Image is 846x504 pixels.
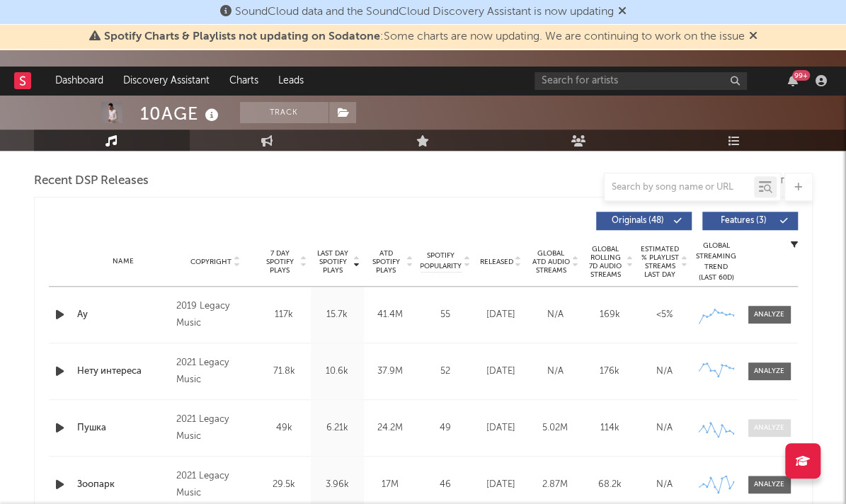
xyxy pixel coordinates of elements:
a: Пушка [77,421,170,435]
span: Global Rolling 7D Audio Streams [586,245,625,279]
button: 99+ [788,75,798,86]
a: Discovery Assistant [113,67,219,95]
a: Зоопарк [77,478,170,492]
div: 2019 Legacy Music [176,298,253,332]
div: 2021 Legacy Music [176,468,253,502]
div: 49 [421,421,470,435]
span: Global ATD Audio Streams [532,249,571,275]
div: Name [77,256,170,267]
span: Originals ( 48 ) [605,217,670,225]
a: Dashboard [45,67,113,95]
span: Features ( 3 ) [711,217,777,225]
div: 46 [421,478,470,492]
span: Estimated % Playlist Streams Last Day [641,245,680,279]
div: 6.21k [314,421,360,435]
div: Global Streaming Trend (Last 60D) [695,241,738,283]
div: 99 + [792,70,810,81]
span: : Some charts are now updating. We are continuing to work on the issue [104,31,745,42]
div: [DATE] [477,308,525,322]
div: 10.6k [314,365,360,379]
button: Originals(48) [596,212,692,230]
a: Charts [219,67,268,95]
span: Spotify Charts & Playlists not updating on Sodatone [104,31,380,42]
span: Copyright [190,258,231,266]
div: 71.8k [261,365,307,379]
button: Features(3) [702,212,798,230]
div: 68.2k [586,478,634,492]
div: 2021 Legacy Music [176,411,253,445]
a: Ау [77,308,170,322]
span: Last Day Spotify Plays [314,249,352,275]
div: 24.2M [367,421,413,435]
div: 117k [261,308,307,322]
div: [DATE] [477,421,525,435]
div: 169k [586,308,634,322]
span: Released [480,258,513,266]
span: Spotify Popularity [420,251,462,272]
div: 37.9M [367,365,413,379]
div: N/A [532,365,579,379]
div: 10AGE [140,102,222,125]
div: N/A [641,421,688,435]
span: ATD Spotify Plays [367,249,405,275]
input: Search by song name or URL [605,182,754,193]
div: 5.02M [532,421,579,435]
input: Search for artists [535,72,747,90]
div: 2.87M [532,478,579,492]
div: 3.96k [314,478,360,492]
div: 49k [261,421,307,435]
div: 55 [421,308,470,322]
div: 17M [367,478,413,492]
span: SoundCloud data and the SoundCloud Discovery Assistant is now updating [235,6,614,18]
button: Track [240,102,328,123]
div: 41.4M [367,308,413,322]
a: Нету интереса [77,365,170,379]
div: [DATE] [477,478,525,492]
a: Leads [268,67,314,95]
div: <5% [641,308,688,322]
span: 7 Day Spotify Plays [261,249,299,275]
div: N/A [641,365,688,379]
div: 52 [421,365,470,379]
div: 2021 Legacy Music [176,355,253,389]
div: 114k [586,421,634,435]
span: Dismiss [618,6,627,18]
div: N/A [641,478,688,492]
div: 29.5k [261,478,307,492]
div: 176k [586,365,634,379]
span: Dismiss [749,31,758,42]
div: 15.7k [314,308,360,322]
div: [DATE] [477,365,525,379]
div: N/A [532,308,579,322]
